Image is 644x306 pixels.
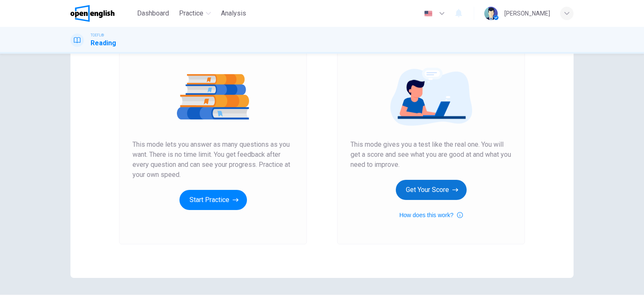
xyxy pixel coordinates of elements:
span: This mode gives you a test like the real one. You will get a score and see what you are good at a... [351,140,512,170]
button: Practice [176,6,214,21]
span: Dashboard [137,8,169,18]
h1: Reading [91,38,116,48]
span: Practice [179,8,203,18]
div: [PERSON_NAME] [504,8,550,18]
span: This mode lets you answer as many questions as you want. There is no time limit. You get feedback... [132,140,293,180]
img: Profile picture [484,7,498,20]
button: Start Practice [179,190,247,210]
button: Dashboard [134,6,172,21]
a: OpenEnglish logo [70,5,134,22]
span: Analysis [221,8,246,18]
button: How does this work? [399,210,462,220]
button: Analysis [218,6,249,21]
img: OpenEnglish logo [70,5,114,22]
span: TOEFL® [91,32,104,38]
img: en [423,10,434,17]
button: Get Your Score [396,180,467,200]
